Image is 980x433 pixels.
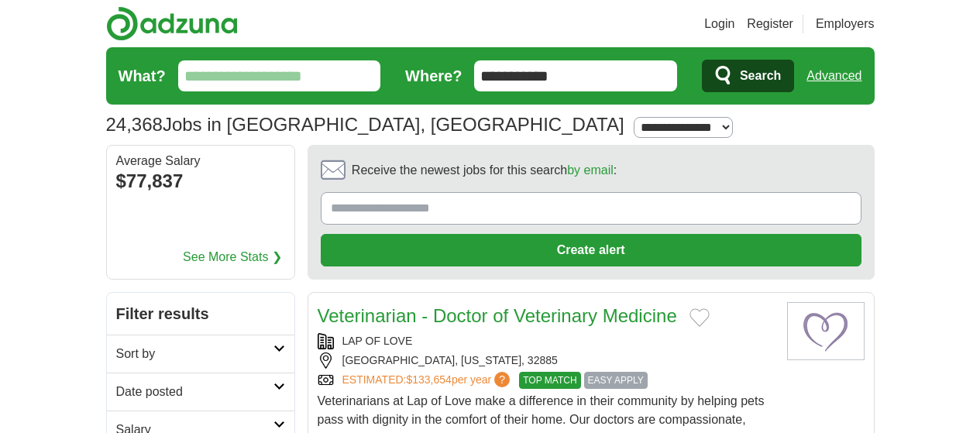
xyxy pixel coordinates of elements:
span: 24,368 [106,111,163,139]
a: ESTIMATED:$133,654per year? [342,372,514,389]
h2: Filter results [107,293,294,335]
a: Login [704,15,734,33]
span: $133,654 [406,373,451,386]
h1: Jobs in [GEOGRAPHIC_DATA], [GEOGRAPHIC_DATA] [106,114,624,135]
h2: Date posted [116,383,273,401]
label: What? [119,64,166,88]
div: [GEOGRAPHIC_DATA], [US_STATE], 32885 [318,352,775,369]
a: Date posted [107,373,294,411]
a: by email [567,163,614,177]
button: Add to favorite jobs [689,308,710,327]
span: TOP MATCH [519,372,580,389]
a: Veterinarian - Doctor of Veterinary Medicine [318,305,677,326]
a: LAP OF LOVE [342,335,413,347]
a: See More Stats ❯ [183,248,282,266]
h2: Sort by [116,345,273,363]
span: EASY APPLY [584,372,648,389]
a: Sort by [107,335,294,373]
span: Receive the newest jobs for this search : [352,161,617,180]
a: Advanced [806,60,861,91]
span: Search [740,60,781,91]
div: $77,837 [116,167,285,195]
a: Employers [816,15,875,33]
img: Lap of Love logo [787,302,865,360]
img: Adzuna logo [106,6,238,41]
span: ? [494,372,510,387]
button: Search [702,60,794,92]
a: Register [747,15,793,33]
button: Create alert [321,234,861,266]
label: Where? [405,64,462,88]
div: Average Salary [116,155,285,167]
